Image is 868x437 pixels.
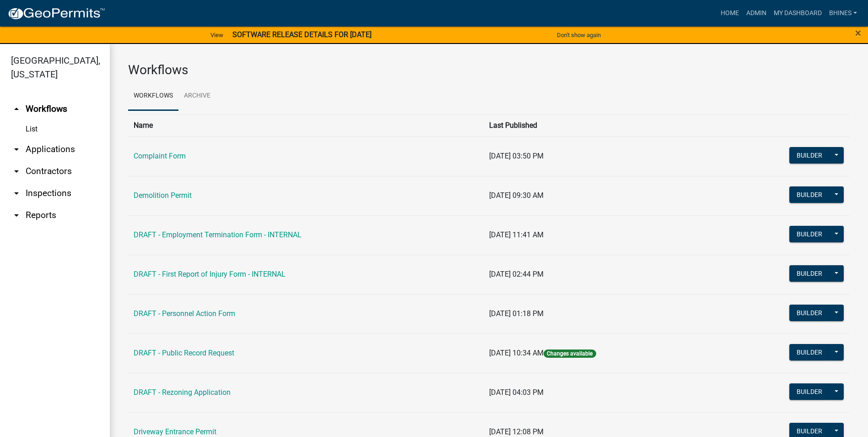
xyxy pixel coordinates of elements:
[11,210,22,221] i: arrow_drop_down
[11,104,22,115] i: arrow_drop_up
[134,230,302,239] a: DRAFT - Employment Termination Form - INTERNAL
[789,344,830,361] button: Builder
[134,349,234,357] a: DRAFT - Public Record Request
[134,427,216,436] a: Driveway Entrance Permit
[489,152,544,160] span: [DATE] 03:50 PM
[789,226,830,242] button: Builder
[11,188,22,199] i: arrow_drop_down
[489,270,544,279] span: [DATE] 02:44 PM
[789,186,830,203] button: Builder
[178,82,216,111] a: Archive
[825,5,861,22] a: bhines
[770,5,825,22] a: My Dashboard
[855,27,861,38] button: Close
[789,147,830,164] button: Builder
[789,383,830,400] button: Builder
[232,30,372,39] strong: SOFTWARE RELEASE DETAILS FOR [DATE]
[134,309,235,318] a: DRAFT - Personnel Action Form
[855,27,861,39] span: ×
[743,5,770,22] a: Admin
[789,265,830,282] button: Builder
[553,27,604,43] button: Don't show again
[134,152,186,160] a: Complaint Form
[207,27,227,43] a: View
[134,191,192,200] a: Demolition Permit
[489,427,544,436] span: [DATE] 12:08 PM
[489,230,544,239] span: [DATE] 11:41 AM
[489,388,544,397] span: [DATE] 04:03 PM
[11,144,22,155] i: arrow_drop_down
[484,114,718,137] th: Last Published
[134,270,286,279] a: DRAFT - First Report of Injury Form - INTERNAL
[128,82,178,111] a: Workflows
[544,350,596,358] span: Changes available
[717,5,743,22] a: Home
[128,62,850,78] h3: Workflows
[789,305,830,321] button: Builder
[11,166,22,177] i: arrow_drop_down
[134,388,231,397] a: DRAFT - Rezoning Application
[489,349,544,357] span: [DATE] 10:34 AM
[489,309,544,318] span: [DATE] 01:18 PM
[489,191,544,200] span: [DATE] 09:30 AM
[128,114,484,137] th: Name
